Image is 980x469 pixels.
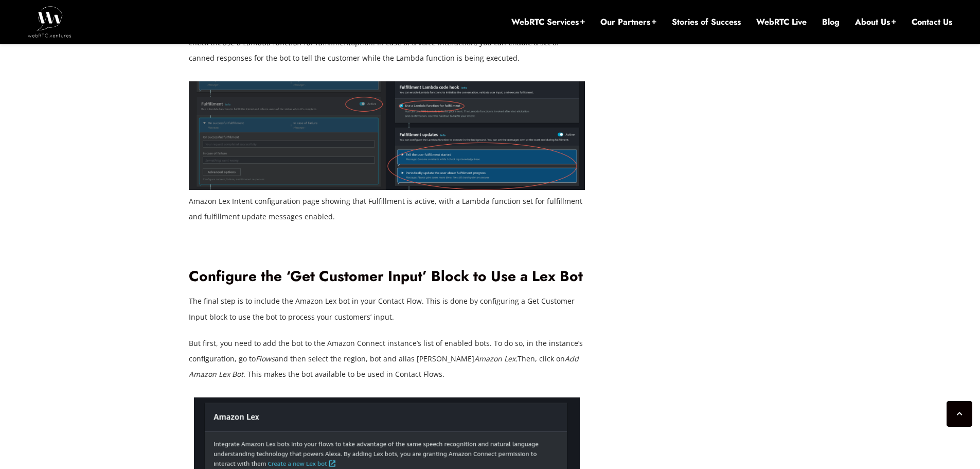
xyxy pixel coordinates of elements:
[189,293,585,324] p: The final step is to include the Amazon Lex bot in your Contact Flow. This is done by configuring...
[189,81,585,189] img: Amazon Lex Intent configuration page showing that Fulfillment is active, with a Lambda function s...
[855,16,896,28] a: About Us
[189,194,585,224] figcaption: Amazon Lex Intent configuration page showing that Fulfillment is active, with a Lambda function s...
[474,354,518,363] em: Amazon Lex.
[256,354,275,363] em: Flows
[912,16,952,28] a: Contact Us
[189,268,585,286] h2: Configure the ‘Get Customer Input’ Block to Use a Lex Bot
[511,16,585,28] a: WebRTC Services
[28,6,72,37] img: WebRTC.ventures
[756,16,807,28] a: WebRTC Live
[600,16,656,28] a: Our Partners
[822,16,840,28] a: Blog
[189,336,585,382] p: But first, you need to add the bot to the Amazon Connect instance’s list of enabled bots. To do s...
[672,16,741,28] a: Stories of Success
[189,354,579,379] em: Add Amazon Lex Bot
